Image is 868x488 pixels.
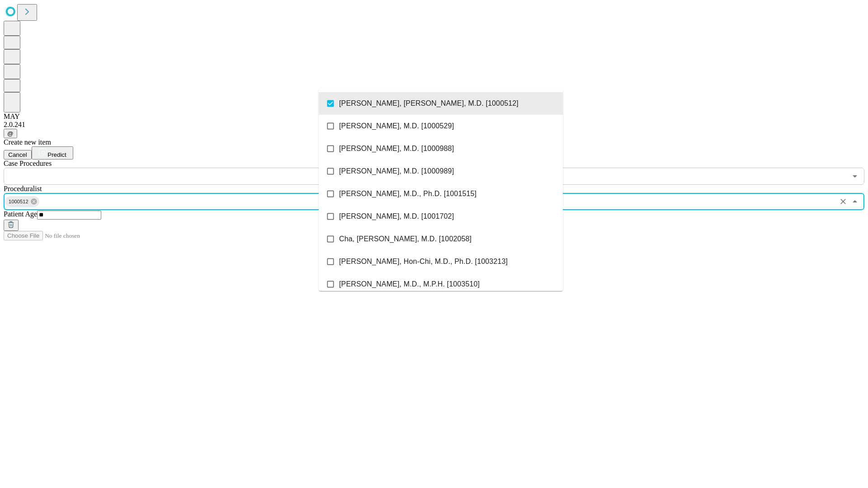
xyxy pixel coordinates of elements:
[339,256,508,267] span: [PERSON_NAME], Hon-Chi, M.D., Ph.D. [1003213]
[4,113,864,121] div: MAY
[5,196,39,207] div: 1000512
[339,121,454,131] span: [PERSON_NAME], M.D. [1000529]
[4,138,51,146] span: Create new item
[8,151,27,158] span: Cancel
[339,234,472,244] span: Cha, [PERSON_NAME], M.D. [1002058]
[4,210,37,218] span: Patient Age
[339,211,454,222] span: [PERSON_NAME], M.D. [1001702]
[849,170,861,183] button: Open
[339,98,519,109] span: [PERSON_NAME], [PERSON_NAME], M.D. [1000512]
[4,121,864,129] div: 2.0.241
[339,188,476,199] span: [PERSON_NAME], M.D., Ph.D. [1001515]
[837,195,849,208] button: Clear
[5,197,32,207] span: 1000512
[32,146,73,160] button: Predict
[339,166,454,177] span: [PERSON_NAME], M.D. [1000989]
[7,130,14,137] span: @
[4,160,52,167] span: Scheduled Procedure
[4,129,17,138] button: @
[339,143,454,154] span: [PERSON_NAME], M.D. [1000988]
[339,279,480,290] span: [PERSON_NAME], M.D., M.P.H. [1003510]
[849,195,861,208] button: Close
[4,150,32,160] button: Cancel
[47,151,66,158] span: Predict
[4,185,42,192] span: Proceduralist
